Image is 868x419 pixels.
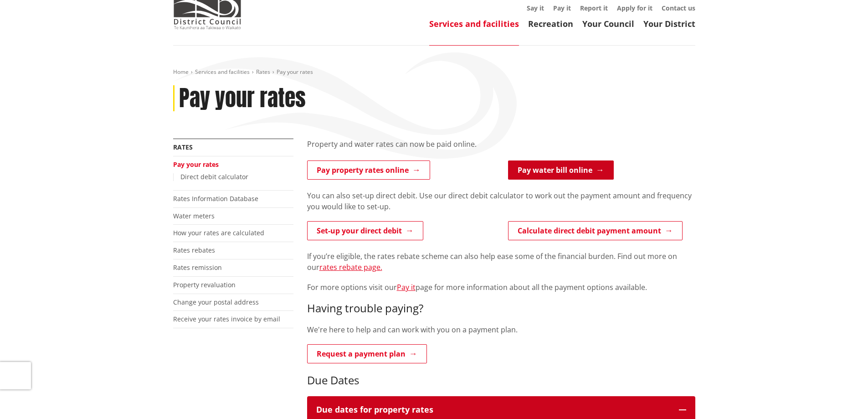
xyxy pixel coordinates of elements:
[173,298,259,306] a: Change your postal address
[173,68,695,76] nav: breadcrumb
[179,85,306,112] h1: Pay your rates
[582,18,634,29] a: Your Council
[307,190,695,212] p: You can also set-up direct debit. Use our direct debit calculator to work out the payment amount ...
[173,212,215,220] a: Water meters
[316,405,670,414] h3: Due dates for property rates
[173,280,236,289] a: Property revaluation
[173,263,222,272] a: Rates remission
[173,228,264,237] a: How your rates are calculated
[173,246,215,254] a: Rates rebates
[527,4,544,12] a: Say it
[397,282,416,292] a: Pay it
[508,160,614,180] a: Pay water bill online
[195,68,250,76] a: Services and facilities
[173,68,189,76] a: Home
[173,143,193,151] a: Rates
[319,262,382,272] a: rates rebate page.
[173,160,219,169] a: Pay your rates
[180,172,248,181] a: Direct debit calculator
[173,194,258,203] a: Rates Information Database
[307,344,427,363] a: Request a payment plan
[307,160,430,180] a: Pay property rates online
[643,18,695,29] a: Your District
[553,4,571,12] a: Pay it
[307,302,695,315] h3: Having trouble paying?
[307,139,695,160] div: Property and water rates can now be paid online.
[307,251,695,273] p: If you’re eligible, the rates rebate scheme can also help ease some of the financial burden. Find...
[662,4,695,12] a: Contact us
[277,68,313,76] span: Pay your rates
[307,282,695,293] p: For more options visit our page for more information about all the payment options available.
[429,18,519,29] a: Services and facilities
[580,4,608,12] a: Report it
[528,18,573,29] a: Recreation
[508,221,683,240] a: Calculate direct debit payment amount
[307,324,695,335] p: We're here to help and can work with you on a payment plan.
[173,315,280,323] a: Receive your rates invoice by email
[826,381,859,414] iframe: Messenger Launcher
[256,68,270,76] a: Rates
[617,4,652,12] a: Apply for it
[307,374,695,387] h3: Due Dates
[307,221,423,240] a: Set-up your direct debit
